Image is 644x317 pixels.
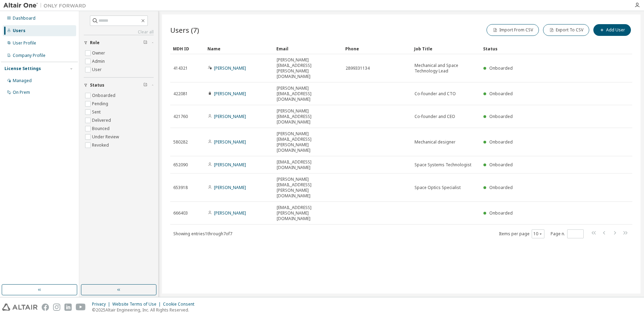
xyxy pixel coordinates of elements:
[173,91,188,97] span: 422081
[13,78,32,83] div: Managed
[489,162,513,168] span: Onboarded
[277,86,339,102] span: [PERSON_NAME][EMAIL_ADDRESS][DOMAIN_NAME]
[42,304,49,311] img: facebook.svg
[92,91,117,100] label: Onboarded
[173,210,188,216] span: 666403
[92,301,112,307] div: Privacy
[277,177,339,199] span: [PERSON_NAME][EMAIL_ADDRESS][PERSON_NAME][DOMAIN_NAME]
[84,78,154,93] button: Status
[173,139,188,145] span: 580282
[415,162,471,168] span: Space Systems Technologist
[13,40,36,46] div: User Profile
[53,304,60,311] img: instagram.svg
[143,82,147,88] span: Clear filter
[92,66,103,74] label: User
[13,16,35,21] div: Dashboard
[173,231,232,237] span: Showing entries 1 through 7 of 7
[593,24,631,36] button: Add User
[92,57,106,66] label: Admin
[489,185,513,190] span: Onboarded
[499,229,544,238] span: Items per page
[214,210,246,216] a: [PERSON_NAME]
[207,43,271,54] div: Name
[214,185,246,190] a: [PERSON_NAME]
[489,113,513,119] span: Onboarded
[92,133,120,141] label: Under Review
[277,131,339,153] span: [PERSON_NAME][EMAIL_ADDRESS][PERSON_NAME][DOMAIN_NAME]
[84,35,154,50] button: Role
[92,141,110,149] label: Revoked
[112,301,163,307] div: Website Terms of Use
[415,185,461,190] span: Space Optics Specialist
[415,139,456,145] span: Mechanical designer
[487,24,539,36] button: Import From CSV
[551,229,584,238] span: Page n.
[2,304,38,311] img: altair_logo.svg
[214,91,246,97] a: [PERSON_NAME]
[415,114,455,119] span: Co-founder and CEO
[143,40,147,46] span: Clear filter
[163,301,198,307] div: Cookie Consent
[214,65,246,71] a: [PERSON_NAME]
[170,25,199,35] span: Users (7)
[533,231,543,237] button: 10
[277,108,339,125] span: [PERSON_NAME][EMAIL_ADDRESS][DOMAIN_NAME]
[173,114,188,119] span: 421760
[489,139,513,145] span: Onboarded
[346,66,370,71] span: 2899331134
[173,185,188,190] span: 653918
[92,108,102,116] label: Sent
[84,29,154,35] a: Clear all
[214,162,246,168] a: [PERSON_NAME]
[92,49,106,57] label: Owner
[13,90,30,95] div: On Prem
[277,159,339,170] span: [EMAIL_ADDRESS][DOMAIN_NAME]
[276,43,340,54] div: Email
[13,28,25,33] div: Users
[214,139,246,145] a: [PERSON_NAME]
[414,43,478,54] div: Job Title
[76,304,86,311] img: youtube.svg
[489,210,513,216] span: Onboarded
[92,307,198,313] p: © 2025 Altair Engineering, Inc. All Rights Reserved.
[489,65,513,71] span: Onboarded
[64,304,72,311] img: linkedin.svg
[92,116,112,125] label: Delivered
[92,100,110,108] label: Pending
[13,53,45,58] div: Company Profile
[4,66,41,71] div: License Settings
[90,40,100,46] span: Role
[173,66,188,71] span: 414321
[543,24,589,36] button: Export To CSV
[3,2,90,9] img: Altair One
[92,125,111,133] label: Bounced
[345,43,409,54] div: Phone
[415,63,477,74] span: Mechanical and Space Technology Lead
[489,91,513,97] span: Onboarded
[214,113,246,119] a: [PERSON_NAME]
[277,57,339,79] span: [PERSON_NAME][EMAIL_ADDRESS][PERSON_NAME][DOMAIN_NAME]
[483,43,596,54] div: Status
[173,43,202,54] div: MDH ID
[415,91,456,97] span: Co-founder and CTO
[173,162,188,168] span: 652090
[90,82,104,88] span: Status
[277,205,339,221] span: [EMAIL_ADDRESS][PERSON_NAME][DOMAIN_NAME]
